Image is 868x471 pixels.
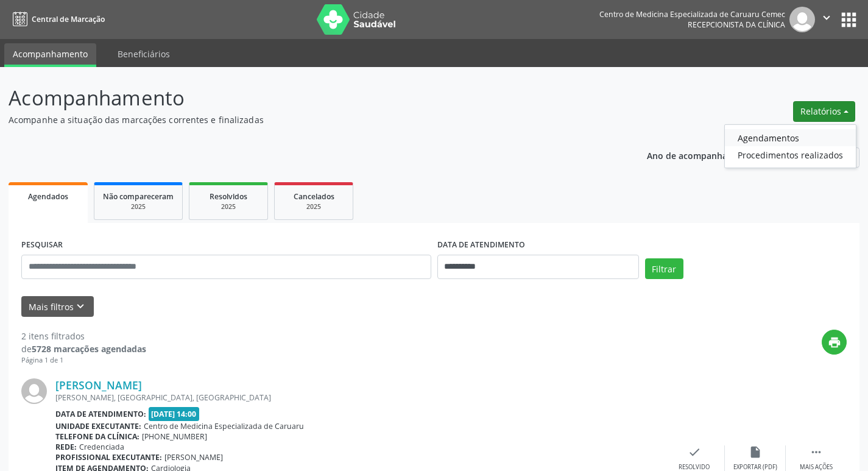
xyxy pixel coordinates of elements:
b: Data de atendimento: [55,409,146,419]
span: Recepcionista da clínica [688,19,785,30]
a: Procedimentos realizados [725,146,856,163]
a: [PERSON_NAME] [55,378,142,392]
button: Relatórios [793,101,855,122]
b: Unidade executante: [55,421,141,431]
span: Central de Marcação [32,14,105,24]
i:  [820,11,833,24]
button: print [822,330,847,355]
b: Profissional executante: [55,452,162,462]
button: Filtrar [645,258,683,279]
button: apps [838,9,859,30]
span: [PHONE_NUMBER] [142,431,207,442]
i:  [810,445,823,459]
label: DATA DE ATENDIMENTO [437,236,525,255]
span: Agendados [28,191,68,202]
div: 2025 [283,202,344,211]
i: keyboard_arrow_down [74,300,87,313]
span: Não compareceram [103,191,174,202]
p: Acompanhamento [9,83,604,113]
span: [PERSON_NAME] [164,452,223,462]
span: [DATE] 14:00 [149,407,200,421]
img: img [789,7,815,32]
i: insert_drive_file [749,445,762,459]
p: Acompanhe a situação das marcações correntes e finalizadas [9,113,604,126]
button: Mais filtroskeyboard_arrow_down [21,296,94,317]
div: de [21,342,146,355]
span: Credenciada [79,442,124,452]
img: img [21,378,47,404]
a: Beneficiários [109,43,178,65]
button:  [815,7,838,32]
ul: Relatórios [724,124,856,168]
span: Resolvidos [210,191,247,202]
div: 2025 [103,202,174,211]
div: Centro de Medicina Especializada de Caruaru Cemec [599,9,785,19]
div: 2025 [198,202,259,211]
a: Central de Marcação [9,9,105,29]
a: Acompanhamento [4,43,96,67]
b: Rede: [55,442,77,452]
strong: 5728 marcações agendadas [32,343,146,355]
a: Agendamentos [725,129,856,146]
div: Página 1 de 1 [21,355,146,366]
label: PESQUISAR [21,236,63,255]
i: print [828,336,841,349]
div: [PERSON_NAME], [GEOGRAPHIC_DATA], [GEOGRAPHIC_DATA] [55,392,664,403]
b: Telefone da clínica: [55,431,139,442]
p: Ano de acompanhamento [647,147,755,163]
i: check [688,445,701,459]
span: Centro de Medicina Especializada de Caruaru [144,421,304,431]
div: 2 itens filtrados [21,330,146,342]
span: Cancelados [294,191,334,202]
